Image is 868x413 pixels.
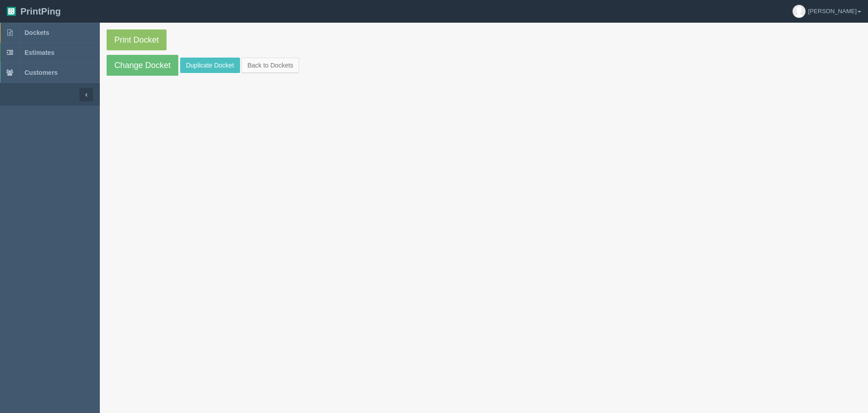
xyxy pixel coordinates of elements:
a: Duplicate Docket [180,58,240,73]
span: Estimates [25,49,54,56]
img: logo-3e63b451c926e2ac314895c53de4908e5d424f24456219fb08d385ab2e579770.png [7,7,16,16]
a: Print Docket [107,29,167,50]
img: avatar_default-7531ab5dedf162e01f1e0bb0964e6a185e93c5c22dfe317fb01d7f8cd2b1632c.jpg [793,5,805,18]
span: Dockets [25,29,49,36]
span: Customers [25,69,58,76]
a: Change Docket [107,55,178,76]
a: Back to Dockets [241,58,299,73]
